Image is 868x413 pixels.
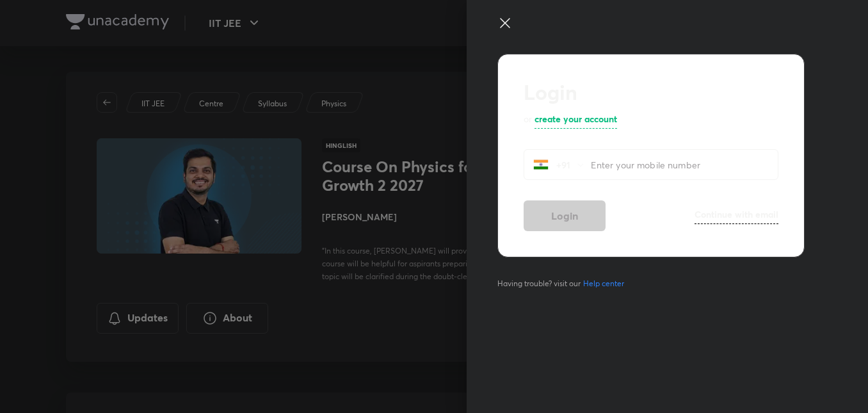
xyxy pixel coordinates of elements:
a: Help center [581,278,627,289]
a: create your account [534,112,617,129]
h2: Login [524,80,778,104]
input: Enter your mobile number [591,152,778,178]
h6: create your account [534,112,617,126]
p: or [524,112,532,129]
button: Login [524,200,606,231]
a: Continue with email [695,207,778,224]
p: +91 [549,158,575,172]
img: India [533,157,549,172]
span: Having trouble? visit our [497,278,629,289]
h6: Continue with email [695,207,778,221]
